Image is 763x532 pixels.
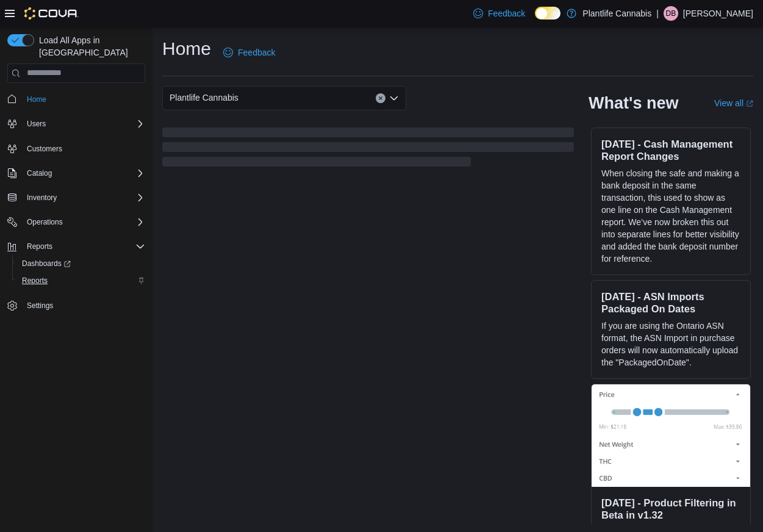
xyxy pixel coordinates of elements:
button: Operations [22,215,68,229]
h1: Home [162,37,211,61]
span: Feedback [488,7,525,20]
span: Users [22,117,145,131]
button: Reports [22,239,57,254]
span: Settings [27,301,53,311]
input: Dark Mode [535,7,561,20]
button: Home [2,90,150,108]
button: Open list of options [389,93,399,103]
span: Inventory [22,190,145,205]
button: Customers [2,140,150,157]
h3: [DATE] - Product Filtering in Beta in v1.32 [601,497,740,521]
span: Reports [22,239,145,254]
span: Load All Apps in [GEOGRAPHIC_DATA] [34,34,145,59]
span: Catalog [27,168,52,178]
span: Settings [22,298,145,313]
a: Reports [17,273,52,288]
h3: [DATE] - Cash Management Report Changes [601,138,740,162]
span: Catalog [22,166,145,181]
button: Catalog [22,166,57,181]
span: Home [22,92,145,107]
a: Settings [22,298,58,313]
p: When closing the safe and making a bank deposit in the same transaction, this used to show as one... [601,167,740,265]
p: If you are using the Ontario ASN format, the ASN Import in purchase orders will now automatically... [601,320,740,368]
button: Inventory [2,189,150,206]
p: | [656,6,659,21]
p: [PERSON_NAME] [683,6,753,21]
span: Reports [22,276,48,286]
button: Clear input [376,93,385,103]
button: Operations [2,214,150,231]
svg: External link [746,100,753,107]
span: Inventory [27,193,57,203]
button: Users [2,115,150,132]
button: Inventory [22,190,62,205]
img: Cova [24,7,79,20]
span: Home [27,95,46,104]
a: Dashboards [12,255,150,272]
span: Users [27,119,46,129]
p: Plantlife Cannabis [582,6,651,21]
span: Plantlife Cannabis [170,90,238,105]
button: Settings [2,297,150,314]
span: Dark Mode [535,20,536,20]
span: Loading [162,130,574,169]
button: Reports [2,238,150,255]
a: Feedback [468,1,530,26]
h2: What's new [589,93,678,113]
a: Home [22,92,51,107]
h3: [DATE] - ASN Imports Packaged On Dates [601,290,740,315]
span: Dashboards [22,259,71,268]
span: Reports [17,273,145,288]
span: Customers [22,141,145,156]
a: Customers [22,142,67,156]
span: Reports [27,242,52,251]
span: Operations [27,217,63,227]
span: Dashboards [17,256,145,271]
button: Catalog [2,165,150,182]
span: Feedback [238,46,275,59]
button: Reports [12,272,150,289]
nav: Complex example [7,85,145,347]
button: Users [22,117,51,131]
span: Operations [22,215,145,229]
span: DB [666,6,676,21]
a: Dashboards [17,256,76,271]
span: Customers [27,144,62,154]
div: Dallas Boone [664,6,678,21]
a: Feedback [218,40,280,65]
a: View allExternal link [714,98,753,108]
